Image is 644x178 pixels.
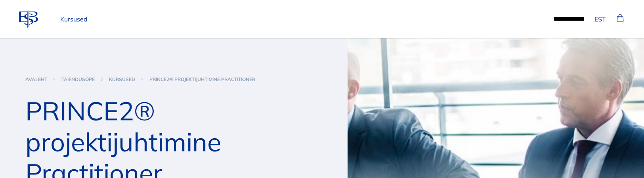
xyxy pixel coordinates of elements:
[109,76,135,83] a: kursused
[57,11,91,27] a: Kursused
[149,76,255,83] a: PRINCE2® projektijuhtimine Practitioner
[25,76,47,83] a: Avaleht
[61,76,95,83] a: täiendusõpe
[591,11,609,27] button: EST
